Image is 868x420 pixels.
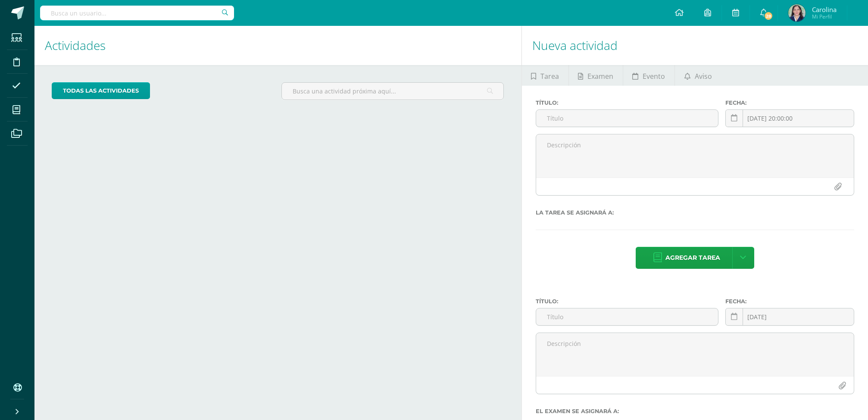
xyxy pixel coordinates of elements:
[45,26,511,65] h1: Actividades
[675,65,721,86] a: Aviso
[764,11,773,21] span: 28
[52,82,150,99] a: todas las Actividades
[536,298,719,305] label: Título:
[812,5,837,14] span: Carolina
[643,66,665,87] span: Evento
[536,209,855,216] label: La tarea se asignará a:
[569,65,623,86] a: Examen
[695,66,712,87] span: Aviso
[522,65,568,86] a: Tarea
[40,6,234,20] input: Busca un usuario...
[725,298,854,305] label: Fecha:
[587,66,613,87] span: Examen
[623,65,674,86] a: Evento
[536,308,718,325] input: Título
[788,4,806,22] img: 0e4f86142828c9c674330d8c6b666712.png
[536,110,718,127] input: Título
[532,26,858,65] h1: Nueva actividad
[536,408,855,414] label: El examen se asignará a:
[726,110,854,127] input: Fecha de entrega
[726,308,854,325] input: Fecha de entrega
[540,66,559,87] span: Tarea
[665,247,720,268] span: Agregar tarea
[725,100,854,106] label: Fecha:
[812,13,837,20] span: Mi Perfil
[282,83,504,100] input: Busca una actividad próxima aquí...
[536,100,719,106] label: Título:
